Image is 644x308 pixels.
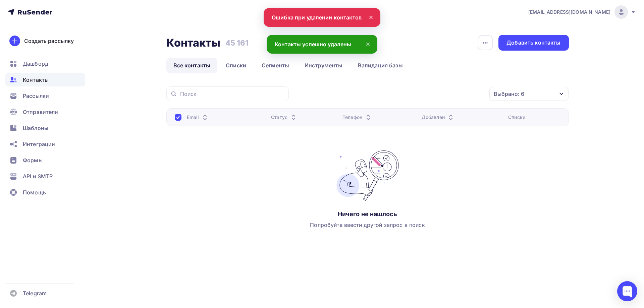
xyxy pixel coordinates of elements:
span: Контакты [23,76,49,84]
a: Рассылки [5,89,85,103]
a: Дашборд [5,57,85,70]
div: Ничего не нашлось [338,210,397,218]
a: Формы [5,153,85,167]
a: Валидация базы [351,58,410,73]
div: Попробуйте ввести другой запрос в поиск [310,221,425,229]
a: Сегменты [255,58,296,73]
div: Добавлен [422,114,455,121]
h3: 45 161 [225,38,249,48]
div: Email [187,114,209,121]
a: Шаблоны [5,121,85,135]
button: Выбрано: 6 [489,86,569,101]
a: Инструменты [298,58,350,73]
div: Телефон [342,114,372,121]
a: Все контакты [166,58,218,73]
span: Рассылки [23,92,49,100]
span: Помощь [23,188,46,196]
a: Списки [219,58,253,73]
div: Создать рассылку [24,37,74,45]
a: Отправители [5,105,85,119]
span: Отправители [23,108,58,116]
div: Списки [508,114,525,121]
a: Контакты [5,73,85,86]
div: Статус [271,114,298,121]
h2: Контакты [166,36,221,50]
span: Дашборд [23,60,48,68]
span: [EMAIL_ADDRESS][DOMAIN_NAME] [528,9,610,15]
span: API и SMTP [23,172,53,180]
span: Шаблоны [23,124,48,132]
span: Telegram [23,289,47,297]
span: Формы [23,156,43,164]
a: [EMAIL_ADDRESS][DOMAIN_NAME] [528,5,636,19]
div: Выбрано: 6 [494,90,524,98]
input: Поиск [180,90,285,98]
div: Добавить контакты [506,39,560,47]
span: Интеграции [23,140,55,148]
